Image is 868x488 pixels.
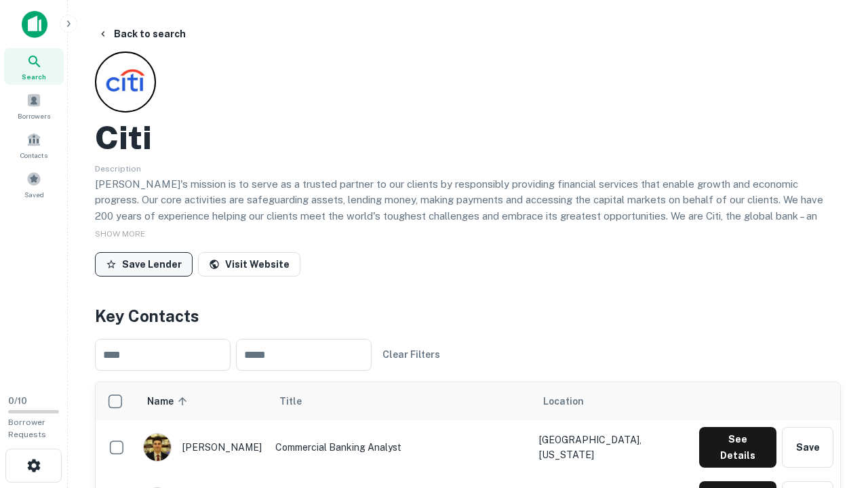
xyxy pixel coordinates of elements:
h2: Citi [95,118,152,157]
p: [PERSON_NAME]'s mission is to serve as a trusted partner to our clients by responsibly providing ... [95,176,841,256]
button: See Details [699,427,776,468]
button: Save Lender [95,252,193,277]
a: Borrowers [4,87,64,124]
span: Location [543,393,584,409]
button: Clear Filters [377,342,446,367]
span: Title [279,393,319,409]
a: Contacts [4,127,64,163]
span: Contacts [20,150,47,161]
span: Name [147,393,191,409]
td: [GEOGRAPHIC_DATA], [US_STATE] [532,420,692,474]
div: [PERSON_NAME] [143,433,262,462]
th: Location [532,382,692,420]
span: 0 / 10 [8,396,27,406]
span: Search [22,71,46,82]
span: Borrowers [18,110,50,121]
iframe: Chat Widget [800,380,868,445]
img: capitalize-icon.png [22,11,47,38]
th: Title [269,382,532,420]
a: Visit Website [198,252,300,277]
button: Save [782,427,833,468]
a: Search [4,48,64,85]
td: Commercial Banking Analyst [269,420,532,474]
span: Description [95,164,141,174]
button: Back to search [92,22,191,46]
span: Borrower Requests [8,418,46,439]
span: SHOW MORE [95,229,145,239]
img: 1753279374948 [144,434,171,461]
span: Saved [24,189,44,200]
a: Saved [4,166,64,203]
h4: Key Contacts [95,304,841,328]
th: Name [136,382,269,420]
